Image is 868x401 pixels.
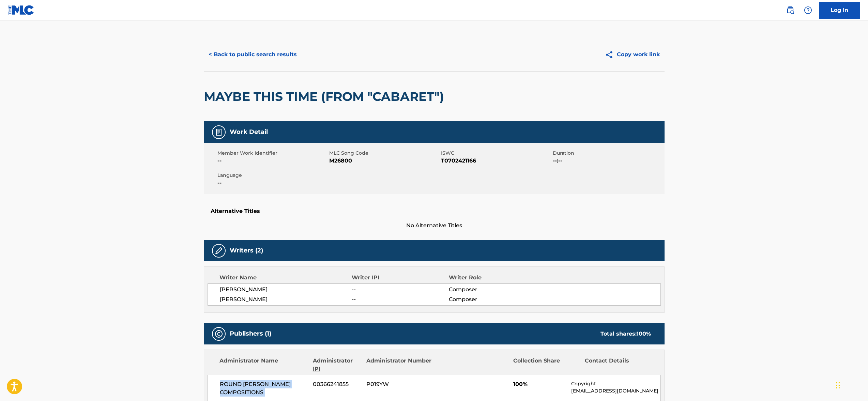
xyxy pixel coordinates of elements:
span: ROUND [PERSON_NAME] COMPOSITIONS [220,380,308,397]
img: Publishers [215,330,223,338]
span: P019YW [366,380,432,388]
span: 100% [513,380,566,388]
h5: Alternative Titles [211,208,658,215]
a: Log In [819,2,860,19]
p: [EMAIL_ADDRESS][DOMAIN_NAME] [571,387,660,395]
div: Writer IPI [352,274,449,282]
span: --:-- [553,157,663,165]
span: Composer [449,295,537,304]
img: search [786,6,794,14]
span: Composer [449,286,537,294]
div: Help [801,3,815,17]
div: Writer Name [219,274,352,282]
button: Copy work link [600,46,665,63]
span: -- [352,295,448,304]
img: help [804,6,812,14]
img: Writers [215,247,223,255]
div: Administrator Number [366,357,432,373]
span: T0702421166 [441,157,551,165]
div: Administrator Name [219,357,308,373]
img: MLC Logo [8,5,34,15]
h5: Work Detail [230,128,268,136]
div: Total shares: [600,330,651,338]
span: 100 % [637,330,651,337]
p: Copyright [571,380,660,387]
a: Public Search [783,3,797,17]
h5: Writers (2) [230,247,263,255]
img: Work Detail [215,128,223,136]
span: No Alternative Titles [204,221,665,230]
span: -- [217,179,328,187]
span: 00366241855 [313,380,361,388]
iframe: Chat Widget [834,368,868,401]
span: -- [352,286,448,294]
div: Administrator IPI [313,357,361,373]
div: Contact Details [585,357,651,373]
div: Drag [836,375,840,396]
div: Collection Share [513,357,579,373]
span: [PERSON_NAME] [220,286,352,294]
h5: Publishers (1) [230,330,271,338]
span: Member Work Identifier [217,150,328,157]
span: -- [217,157,328,165]
div: Writer Role [449,274,537,282]
h2: MAYBE THIS TIME (FROM "CABARET") [204,89,447,104]
span: [PERSON_NAME] [220,295,352,304]
span: Duration [553,150,663,157]
img: Copy work link [605,50,617,59]
span: M26800 [329,157,439,165]
button: < Back to public search results [204,46,302,63]
span: Language [217,172,328,179]
span: ISWC [441,150,551,157]
span: MLC Song Code [329,150,439,157]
